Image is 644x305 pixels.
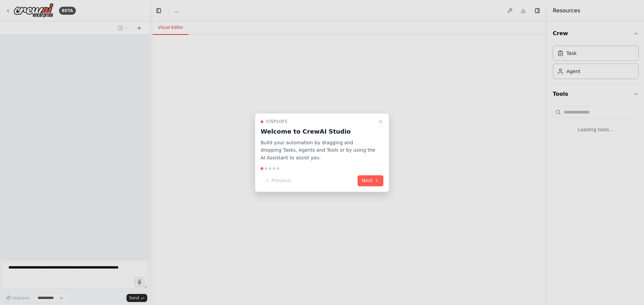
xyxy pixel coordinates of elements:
button: Previous [261,175,295,186]
h3: Welcome to CrewAI Studio [261,127,375,136]
p: Build your automation by dragging and dropping Tasks, Agents and Tools or by using the AI Assista... [261,139,375,162]
button: Close walkthrough [377,118,385,126]
button: Next [358,175,383,186]
span: Step 1 of 5 [266,119,287,124]
button: Hide left sidebar [154,6,163,15]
